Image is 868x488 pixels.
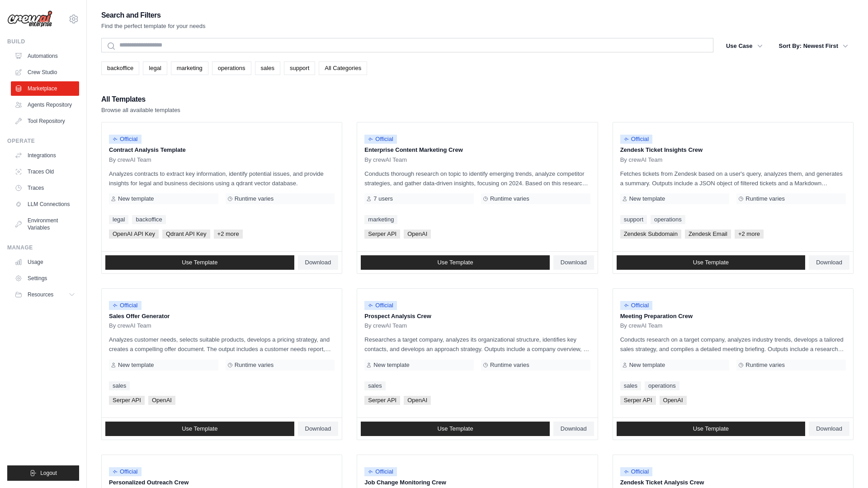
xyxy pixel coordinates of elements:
[101,93,180,106] h2: All Templates
[364,467,397,476] span: Official
[816,259,842,266] span: Download
[364,381,385,390] a: sales
[809,422,849,436] a: Download
[364,335,590,354] p: Researches a target company, analyzes its organizational structure, identifies key contacts, and ...
[735,230,764,239] span: +2 more
[284,61,315,75] a: support
[305,425,331,432] span: Download
[7,465,79,481] button: Logout
[364,145,590,155] p: Enterprise Content Marketing Crew
[109,301,142,310] span: Official
[645,381,679,390] a: operations
[437,259,473,266] span: Use Template
[109,322,151,329] span: By crewAI Team
[373,361,409,369] span: New template
[404,230,431,239] span: OpenAI
[373,195,393,202] span: 7 users
[620,156,663,164] span: By crewAI Team
[7,38,79,45] div: Build
[620,467,653,476] span: Official
[109,396,145,405] span: Serper API
[109,145,335,155] p: Contract Analysis Template
[148,396,175,405] span: OpenAI
[298,255,339,270] a: Download
[364,135,397,144] span: Official
[11,148,79,163] a: Integrations
[685,230,731,239] span: Zendesk Email
[143,61,167,75] a: legal
[118,195,154,202] span: New template
[214,230,243,239] span: +2 more
[11,287,79,302] button: Resources
[620,135,653,144] span: Official
[11,213,79,235] a: Environment Variables
[617,255,806,270] a: Use Template
[7,244,79,251] div: Manage
[11,81,79,96] a: Marketplace
[11,98,79,112] a: Agents Repository
[11,114,79,128] a: Tool Repository
[364,396,400,405] span: Serper API
[364,478,590,487] p: Job Change Monitoring Crew
[660,396,687,405] span: OpenAI
[101,61,139,75] a: backoffice
[118,361,154,369] span: New template
[109,230,159,239] span: OpenAI API Key
[620,215,647,224] a: support
[361,422,550,436] a: Use Template
[361,255,550,270] a: Use Template
[298,422,339,436] a: Download
[109,467,142,476] span: Official
[171,61,208,75] a: marketing
[11,164,79,179] a: Traces Old
[620,478,846,487] p: Zendesk Ticket Analysis Crew
[109,312,335,321] p: Sales Offer Generator
[693,425,729,432] span: Use Template
[7,10,52,28] img: Logo
[774,38,854,54] button: Sort By: Newest First
[109,381,130,390] a: sales
[109,135,142,144] span: Official
[255,61,280,75] a: sales
[162,230,210,239] span: Qdrant API Key
[11,181,79,195] a: Traces
[745,195,785,202] span: Runtime varies
[651,215,685,224] a: operations
[364,156,407,164] span: By crewAI Team
[620,145,846,155] p: Zendesk Ticket Insights Crew
[553,422,594,436] a: Download
[40,469,57,477] span: Logout
[105,422,294,436] a: Use Template
[490,361,529,369] span: Runtime varies
[319,61,367,75] a: All Categories
[11,65,79,80] a: Crew Studio
[11,197,79,211] a: LLM Connections
[620,322,663,329] span: By crewAI Team
[7,137,79,145] div: Operate
[620,381,641,390] a: sales
[11,255,79,269] a: Usage
[28,291,53,298] span: Resources
[745,361,785,369] span: Runtime varies
[105,255,294,270] a: Use Template
[182,259,217,266] span: Use Template
[364,322,407,329] span: By crewAI Team
[629,195,665,202] span: New template
[617,422,806,436] a: Use Template
[490,195,529,202] span: Runtime varies
[101,22,206,31] p: Find the perfect template for your needs
[305,259,331,266] span: Download
[693,259,729,266] span: Use Template
[109,478,335,487] p: Personalized Outreach Crew
[620,301,653,310] span: Official
[11,271,79,286] a: Settings
[235,195,274,202] span: Runtime varies
[629,361,665,369] span: New template
[816,425,842,432] span: Download
[132,215,165,224] a: backoffice
[109,335,335,354] p: Analyzes customer needs, selects suitable products, develops a pricing strategy, and creates a co...
[620,312,846,321] p: Meeting Preparation Crew
[109,215,128,224] a: legal
[109,156,151,164] span: By crewAI Team
[620,335,846,354] p: Conducts research on a target company, analyzes industry trends, develops a tailored sales strate...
